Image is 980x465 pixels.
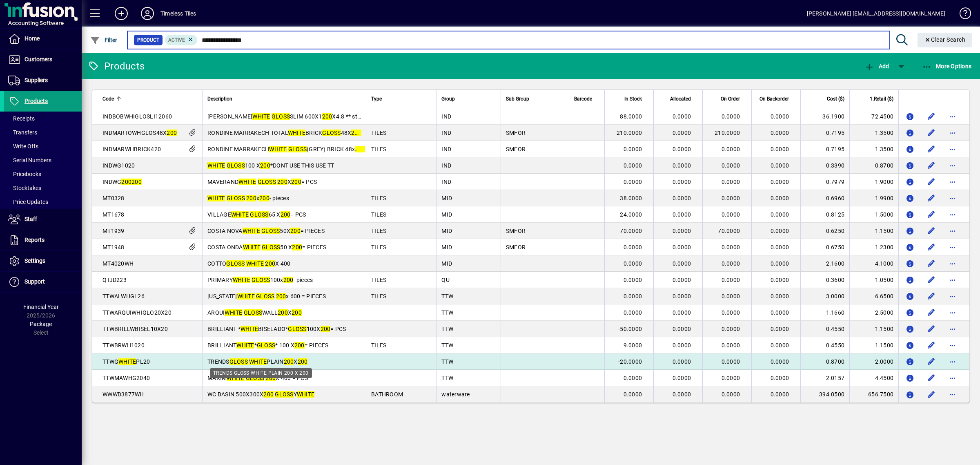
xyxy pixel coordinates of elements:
[8,115,35,122] span: Receipts
[30,321,52,327] span: Package
[624,162,642,169] span: 0.0000
[8,143,38,150] span: Write Offs
[441,94,455,103] span: Group
[4,125,82,139] a: Transfers
[207,309,302,316] span: ARQUI WALL X
[4,112,82,125] a: Receipts
[371,293,386,300] span: TILES
[4,49,82,70] a: Customers
[624,309,642,316] span: 0.0000
[102,244,125,250] span: MT1948
[441,260,452,267] span: MID
[371,130,386,136] span: TILES
[322,130,341,136] em: GLOSS
[946,306,959,319] button: More options
[4,139,82,153] a: Write Offs
[946,192,959,205] button: More options
[102,162,135,169] span: INDWG1020
[102,146,161,152] span: INDMARWHBRICK420
[925,208,938,221] button: Edit
[506,228,526,234] span: SMFOR
[800,125,849,141] td: 0.7195
[102,277,127,283] span: QTJD223
[922,63,972,69] span: More Options
[800,141,849,157] td: 0.7195
[102,211,125,218] span: MT1678
[8,129,37,136] span: Transfers
[946,355,959,368] button: More options
[800,206,849,223] td: 0.8125
[722,244,740,250] span: 0.0000
[371,195,386,201] span: TILES
[207,293,326,300] span: [US_STATE] x 600 = PIECES
[24,77,48,83] span: Suppliers
[237,293,255,300] em: WHITE
[849,223,898,239] td: 1.1500
[925,159,938,172] button: Edit
[827,94,844,103] span: Cost ($)
[246,260,264,267] em: WHITE
[721,94,740,103] span: On Order
[207,146,385,152] span: RONDINE MARRAKECH (GREY) BRICK 48x - pieces
[624,146,642,152] span: 0.0000
[167,130,177,136] em: 200
[24,98,48,104] span: Products
[506,146,526,152] span: SMFOR
[800,157,849,174] td: 0.3390
[618,228,642,234] span: -70.0000
[925,273,938,286] button: Edit
[673,326,691,332] span: 0.0000
[294,342,305,349] em: 200
[673,113,691,120] span: 0.0000
[849,321,898,337] td: 1.1500
[722,179,740,185] span: 0.0000
[256,293,274,300] em: GLOSS
[278,309,288,316] em: 200
[102,309,171,316] span: TTWARQUIWHIGLO20X20
[207,130,377,136] span: RONDINE MARRAKECH TOTAL BRICK 48X -piece
[946,388,959,401] button: More options
[771,228,789,234] span: 0.0000
[610,94,649,103] div: In Stock
[4,70,82,91] a: Suppliers
[849,288,898,304] td: 6.6500
[673,179,691,185] span: 0.0000
[925,306,938,319] button: Edit
[946,290,959,303] button: More options
[257,342,275,349] em: GLOSS
[351,130,361,136] em: 200
[946,241,959,254] button: More options
[925,224,938,237] button: Edit
[168,37,185,43] span: Active
[946,126,959,139] button: More options
[920,59,974,74] button: More Options
[4,195,82,209] a: Price Updates
[258,179,276,185] em: GLOSS
[807,7,945,20] div: [PERSON_NAME] [EMAIL_ADDRESS][DOMAIN_NAME]
[946,339,959,352] button: More options
[292,244,302,250] em: 200
[441,277,450,283] span: QU
[241,326,258,332] em: WHITE
[757,94,796,103] div: On Backorder
[441,162,451,169] span: IND
[441,309,453,316] span: TTW
[207,260,290,267] span: COTTO X 400
[243,244,261,250] em: WHITE
[160,7,196,20] div: Timeless Tiles
[233,277,250,283] em: WHITE
[269,146,287,152] em: WHITE
[441,195,452,201] span: MID
[506,244,526,250] span: SMFOR
[673,162,691,169] span: 0.0000
[288,146,307,152] em: GLOSS
[771,162,789,169] span: 0.0000
[946,371,959,385] button: More options
[8,157,51,163] span: Serial Numbers
[506,94,529,103] span: Sub Group
[624,179,642,185] span: 0.0000
[673,130,691,136] span: 0.0000
[4,251,82,271] a: Settings
[23,304,59,310] span: Financial Year
[722,277,740,283] span: 0.0000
